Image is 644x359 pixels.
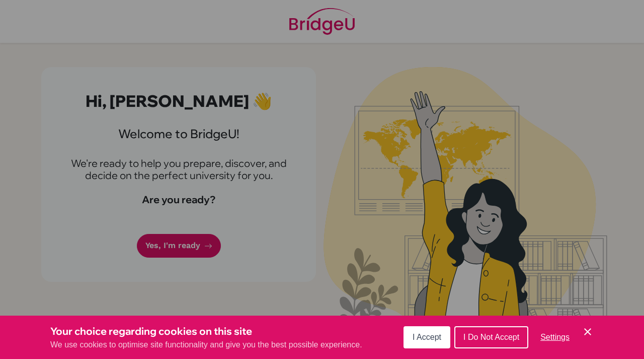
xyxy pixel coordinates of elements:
[463,333,519,341] span: I Do Not Accept
[582,326,594,338] button: Save and close
[532,327,578,347] button: Settings
[540,333,570,341] span: Settings
[50,324,362,339] h3: Your choice regarding cookies on this site
[454,326,528,348] button: I Do Not Accept
[404,326,450,348] button: I Accept
[413,333,441,341] span: I Accept
[50,339,362,351] p: We use cookies to optimise site functionality and give you the best possible experience.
